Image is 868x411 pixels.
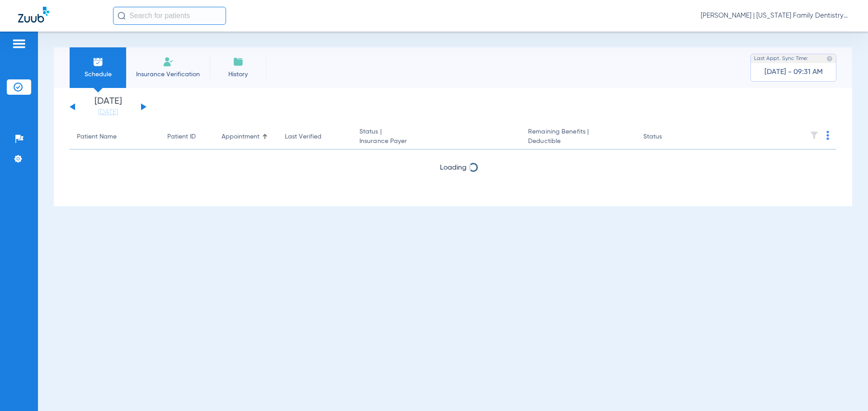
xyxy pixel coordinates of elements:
img: Schedule [93,56,104,67]
span: [PERSON_NAME] | [US_STATE] Family Dentistry [701,11,850,20]
div: Patient ID [167,132,207,142]
img: hamburger-icon [12,38,26,49]
a: [DATE] [81,108,135,117]
img: Zuub Logo [18,7,49,23]
span: Schedule [76,70,119,79]
li: [DATE] [81,97,135,117]
th: Remaining Benefits | [521,125,636,150]
img: Search Icon [118,12,126,20]
img: History [233,56,244,67]
span: Deductible [528,137,628,146]
span: Insurance Verification [133,70,203,79]
div: Last Verified [285,132,345,142]
div: Appointment [222,132,259,142]
th: Status [636,125,697,150]
span: Insurance Payer [359,137,514,146]
div: Patient Name [77,132,117,142]
img: filter.svg [810,131,819,140]
span: History [217,70,259,79]
img: Manual Insurance Verification [163,56,174,67]
div: Patient ID [167,132,196,142]
div: Patient Name [77,132,153,142]
iframe: Chat Widget [823,368,868,411]
input: Search for patients [113,7,226,25]
img: group-dot-blue.svg [826,131,829,140]
div: Last Verified [285,132,321,142]
span: [DATE] - 09:31 AM [764,68,823,77]
span: Loading [440,164,467,171]
img: last sync help info [826,55,833,62]
span: Last Appt. Sync Time: [754,54,808,63]
th: Status | [352,125,521,150]
div: Appointment [222,132,270,142]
